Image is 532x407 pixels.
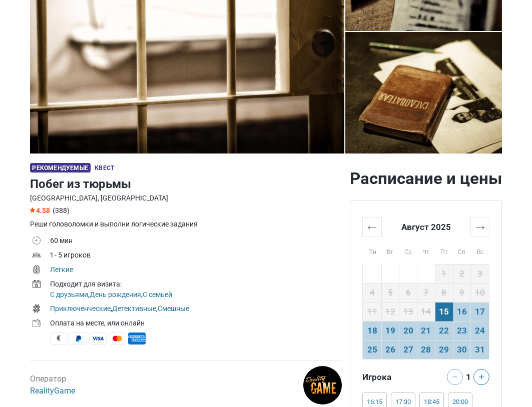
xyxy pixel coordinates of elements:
[50,302,342,317] td: , ,
[471,236,489,264] th: Вс
[399,321,417,340] td: 20
[471,264,489,283] td: 3
[399,340,417,359] td: 27
[303,366,342,404] img: d6baf65e0b240ce1l.png
[345,32,502,153] img: Побег из тюрьмы photo 5
[453,321,471,340] td: 23
[350,168,502,188] h2: Расписание и цены
[417,236,435,264] th: Чт
[50,278,342,302] td: , ,
[453,283,471,302] td: 9
[381,302,399,321] td: 12
[381,236,399,264] th: Вт
[381,321,399,340] td: 19
[381,340,399,359] td: 26
[435,340,453,359] td: 29
[30,175,342,193] h1: Побег из тюрьмы
[50,265,73,273] a: Легкие
[30,163,91,172] span: Рекомендуемые
[395,398,411,406] div: 17:30
[471,217,489,236] th: →
[50,290,88,298] a: С друзьями
[50,304,111,312] a: Приключенческие
[30,386,75,395] a: RealityGame
[435,264,453,283] td: 1
[53,206,70,214] span: (388)
[363,302,381,321] td: 11
[50,332,68,344] span: Наличные
[90,290,141,298] a: День рождения
[95,164,114,171] span: Квест
[471,283,489,302] td: 10
[30,373,75,397] div: Оператор
[435,302,453,321] td: 15
[464,369,473,383] div: 1
[358,369,426,385] div: Игрока
[471,302,489,321] td: 17
[399,236,417,264] th: Ср
[30,206,50,214] span: 4.58
[424,398,439,406] div: 18:45
[345,32,502,153] a: Побег из тюрьмы photo 4
[399,283,417,302] td: 6
[109,332,126,344] span: MasterCard
[70,332,87,344] span: PayPal
[417,302,435,321] td: 14
[30,219,342,229] div: Реши головоломки и выполни логические задания
[435,236,453,264] th: Пт
[471,321,489,340] td: 24
[452,398,468,406] div: 20:00
[381,217,471,236] th: Август 2025
[399,302,417,321] td: 13
[417,340,435,359] td: 28
[143,290,172,298] a: С семьей
[112,304,156,312] a: Детективные
[363,283,381,302] td: 4
[363,217,381,236] th: ←
[453,236,471,264] th: Сб
[50,318,342,328] div: Оплата на месте, или онлайн
[128,332,146,344] span: American Express
[363,236,381,264] th: Пн
[417,283,435,302] td: 7
[381,283,399,302] td: 5
[363,340,381,359] td: 25
[50,234,342,249] td: 60 мин
[471,340,489,359] td: 31
[367,398,382,406] div: 16:15
[453,340,471,359] td: 30
[435,283,453,302] td: 8
[89,332,107,344] span: Visa
[158,304,189,312] a: Смешные
[453,264,471,283] td: 2
[417,321,435,340] td: 21
[453,302,471,321] td: 16
[363,321,381,340] td: 18
[30,207,35,212] img: Star
[50,249,342,263] td: 1 - 5 игроков
[30,193,342,203] div: [GEOGRAPHIC_DATA], [GEOGRAPHIC_DATA]
[50,279,342,289] div: Подходит для визита:
[435,321,453,340] td: 22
